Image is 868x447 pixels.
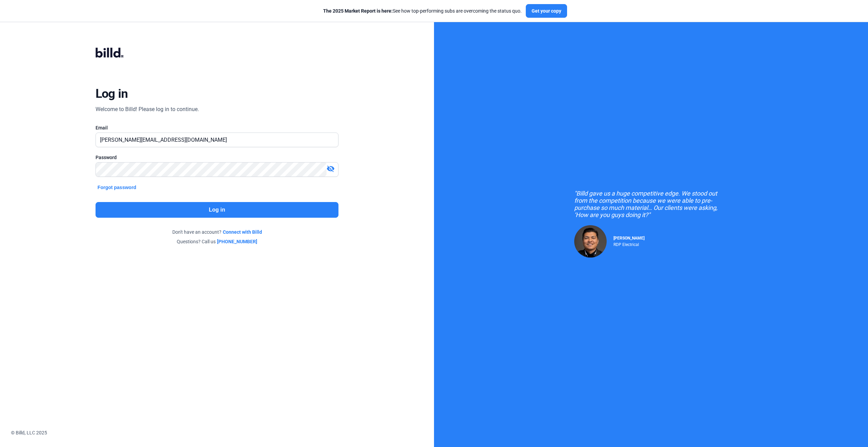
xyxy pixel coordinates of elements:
[96,105,199,113] div: Welcome to Billd! Please log in to continue.
[96,202,338,218] button: Log in
[217,238,257,245] a: [PHONE_NUMBER]
[96,229,338,235] div: Don't have an account?
[323,7,522,14] div: See how top-performing subs are overcoming the status quo.
[574,225,607,258] img: Raul Pacheco
[223,229,262,235] a: Connect with Billd
[96,86,128,101] div: Log in
[96,154,338,161] div: Password
[96,238,338,245] div: Questions? Call us
[613,236,645,241] span: [PERSON_NAME]
[96,124,338,131] div: Email
[526,4,567,18] button: Get your copy
[574,190,728,218] div: "Billd gave us a huge competitive edge. We stood out from the competition because we were able to...
[613,241,645,247] div: RDP Electrical
[323,8,393,14] span: The 2025 Market Report is here:
[327,165,335,173] mat-icon: visibility_off
[96,184,139,191] button: Forgot password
